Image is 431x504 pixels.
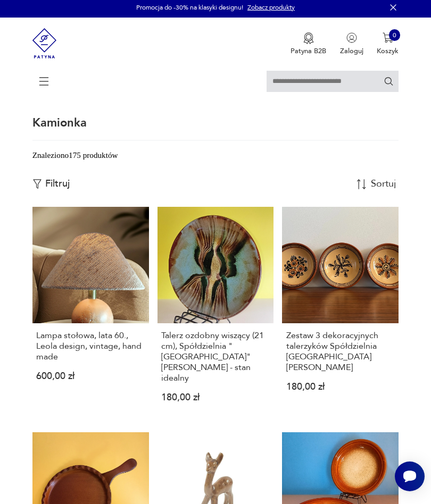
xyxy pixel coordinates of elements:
[158,207,274,418] a: Talerz ozdobny wiszący (21 cm), Spółdzielnia "Kamionka" Łysa Góra - stan idealnyTalerz ozdobny wi...
[340,46,363,56] p: Zaloguj
[282,207,399,418] a: Zestaw 3 dekoracyjnych talerzyków Spółdzielnia Kamionka Łysa góraZestaw 3 dekoracyjnych talerzykó...
[247,3,295,12] a: Zobacz produkty
[389,29,401,41] div: 0
[32,115,87,131] h1: kamionka
[303,32,314,44] img: Ikona medalu
[32,178,70,190] button: Filtruj
[161,330,270,383] h3: Talerz ozdobny wiszący (21 cm), Spółdzielnia "[GEOGRAPHIC_DATA]" [PERSON_NAME] - stan idealny
[32,18,57,69] img: Patyna - sklep z meblami i dekoracjami vintage
[371,179,397,189] div: Sortuj według daty dodania
[291,32,326,56] a: Ikona medaluPatyna B2B
[36,373,145,381] p: 600,00 zł
[161,394,270,402] p: 180,00 zł
[384,76,394,86] button: Szukaj
[36,330,145,362] h3: Lampa stołowa, lata 60., Leola design, vintage, hand made
[383,32,393,43] img: Ikona koszyka
[32,207,149,418] a: Lampa stołowa, lata 60., Leola design, vintage, hand madeLampa stołowa, lata 60., Leola design, v...
[45,178,70,190] p: Filtruj
[291,32,326,56] button: Patyna B2B
[346,32,357,43] img: Ikonka użytkownika
[377,46,399,56] p: Koszyk
[32,179,42,189] img: Ikonka filtrowania
[340,32,363,56] button: Zaloguj
[32,149,118,161] div: Znaleziono 175 produktów
[395,461,425,491] iframe: Smartsupp widget button
[377,32,399,56] button: 0Koszyk
[286,330,395,373] h3: Zestaw 3 dekoracyjnych talerzyków Spółdzielnia [GEOGRAPHIC_DATA][PERSON_NAME]
[286,383,395,391] p: 180,00 zł
[136,3,243,12] p: Promocja do -30% na klasyki designu!
[291,46,326,56] p: Patyna B2B
[357,179,367,189] img: Sort Icon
